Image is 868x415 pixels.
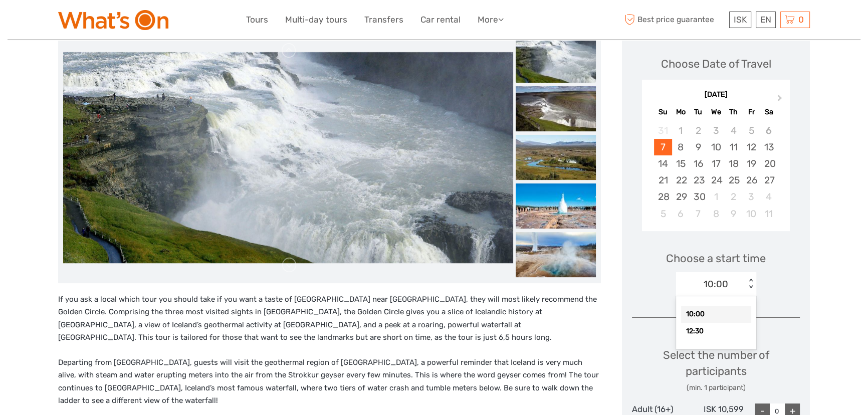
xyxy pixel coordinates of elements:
div: Choose Tuesday, September 16th, 2025 [690,155,707,172]
div: Not available Thursday, September 4th, 2025 [725,122,742,139]
div: < > [746,279,755,289]
div: Th [725,105,742,119]
img: 0b3ad7b6604c4d379edab145dfaa108f_slider_thumbnail.jpg [516,183,596,229]
div: EN [756,12,776,28]
div: Choose Sunday, September 28th, 2025 [654,188,672,205]
span: 0 [797,15,805,25]
div: month 2025-09 [645,122,786,222]
div: Choose Monday, September 29th, 2025 [672,188,690,205]
div: Choose Monday, September 15th, 2025 [672,155,690,172]
span: ISK [734,15,747,25]
button: Next Month [773,92,789,108]
div: Not available Monday, September 1st, 2025 [672,122,690,139]
div: 10:00 [681,306,751,323]
img: What's On [58,10,168,30]
div: Choose Thursday, September 18th, 2025 [725,155,742,172]
div: Choose Wednesday, September 17th, 2025 [707,155,725,172]
img: e710b387ff5548ae9ae158d667605b29_slider_thumbnail.jpg [516,38,596,83]
div: Choose Thursday, October 2nd, 2025 [725,188,742,205]
div: Choose Saturday, September 27th, 2025 [760,172,777,188]
div: Choose Tuesday, October 7th, 2025 [690,205,707,222]
div: Choose Friday, October 3rd, 2025 [742,188,760,205]
a: Transfers [364,13,403,27]
div: Select the number of participants [632,347,800,393]
div: Mo [672,105,690,119]
span: Choose a start time [666,251,766,266]
div: Choose Monday, September 22nd, 2025 [672,172,690,188]
div: Choose Tuesday, September 9th, 2025 [690,139,707,155]
div: Choose Friday, October 10th, 2025 [742,205,760,222]
img: 164d81a8982c4a50911da406a7c6b29b_slider_thumbnail.jpg [516,86,596,131]
div: Choose Sunday, September 21st, 2025 [654,172,672,188]
div: [DATE] [642,90,790,100]
div: Choose Date of Travel [661,56,771,72]
div: Choose Sunday, September 14th, 2025 [654,155,672,172]
img: e710b387ff5548ae9ae158d667605b29_main_slider.jpg [63,52,513,263]
div: Su [654,105,672,119]
a: Car rental [420,13,461,27]
p: We're away right now. Please check back later! [14,18,113,26]
a: Tours [246,13,268,27]
div: Choose Wednesday, September 10th, 2025 [707,139,725,155]
a: Multi-day tours [285,13,347,27]
div: Choose Tuesday, September 30th, 2025 [690,188,707,205]
span: Best price guarantee [622,12,727,28]
div: Fr [742,105,760,119]
div: Choose Saturday, September 20th, 2025 [760,155,777,172]
div: Choose Saturday, October 11th, 2025 [760,205,777,222]
div: Choose Saturday, October 4th, 2025 [760,188,777,205]
div: Choose Thursday, September 11th, 2025 [725,139,742,155]
div: Not available Saturday, September 6th, 2025 [760,122,777,139]
p: If you ask a local which tour you should take if you want a taste of [GEOGRAPHIC_DATA] near [GEOG... [58,293,601,344]
div: Not available Wednesday, September 3rd, 2025 [707,122,725,139]
p: Departing from [GEOGRAPHIC_DATA], guests will visit the geothermal region of [GEOGRAPHIC_DATA], a... [58,356,601,407]
div: Choose Friday, September 26th, 2025 [742,172,760,188]
img: 3aa07a136d264000bb34abedc5e51725_slider_thumbnail.jpg [516,135,596,180]
div: Choose Sunday, October 5th, 2025 [654,205,672,222]
div: Choose Wednesday, October 8th, 2025 [707,205,725,222]
div: Choose Sunday, September 7th, 2025 [654,139,672,155]
div: Tu [690,105,707,119]
img: 97c87e7373e34055b14505fe38a16344_slider_thumbnail.jpg [516,232,596,277]
div: Not available Tuesday, September 2nd, 2025 [690,122,707,139]
div: 10:00 [704,278,728,291]
div: Choose Saturday, September 13th, 2025 [760,139,777,155]
div: Choose Friday, September 19th, 2025 [742,155,760,172]
div: We [707,105,725,119]
div: Choose Thursday, October 9th, 2025 [725,205,742,222]
div: Not available Friday, September 5th, 2025 [742,122,760,139]
div: Choose Thursday, September 25th, 2025 [725,172,742,188]
div: Not available Sunday, August 31st, 2025 [654,122,672,139]
div: Choose Wednesday, September 24th, 2025 [707,172,725,188]
div: Choose Friday, September 12th, 2025 [742,139,760,155]
div: 12:30 [681,323,751,340]
div: Choose Monday, October 6th, 2025 [672,205,690,222]
div: Choose Wednesday, October 1st, 2025 [707,188,725,205]
a: More [478,13,504,27]
div: Choose Monday, September 8th, 2025 [672,139,690,155]
button: Open LiveChat chat widget [115,16,127,28]
div: Sa [760,105,777,119]
div: Choose Tuesday, September 23rd, 2025 [690,172,707,188]
div: (min. 1 participant) [632,383,800,393]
